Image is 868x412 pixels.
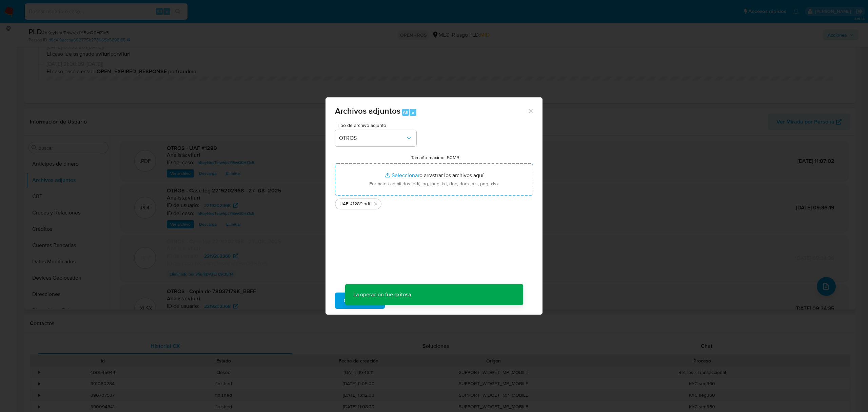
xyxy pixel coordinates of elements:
span: Archivos adjuntos [335,105,400,117]
span: Subir archivo [344,293,376,308]
button: Cerrar [527,108,533,114]
span: Tipo de archivo adjunto [337,123,418,128]
span: UAF #1289 [339,201,362,207]
span: Alt [403,109,408,115]
span: a [412,109,414,115]
button: OTROS [335,130,416,146]
span: OTROS [339,135,406,142]
ul: Archivos seleccionados [335,196,533,209]
button: Eliminar UAF #1289.pdf [372,200,380,208]
span: .pdf [362,201,370,207]
button: Subir archivo [335,293,385,309]
p: La operación fue exitosa [345,284,419,305]
span: Cancelar [396,293,418,308]
label: Tamaño máximo: 50MB [411,154,459,161]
